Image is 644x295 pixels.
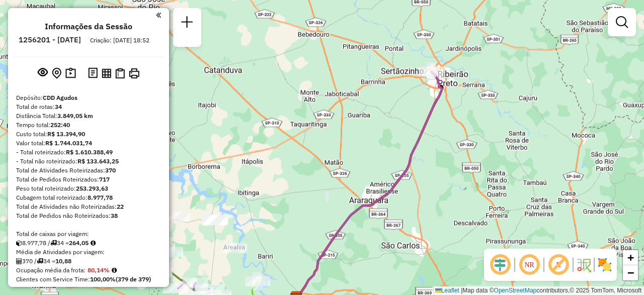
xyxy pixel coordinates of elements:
[16,148,161,157] div: - Total roteirizado:
[117,203,124,210] strong: 22
[627,266,634,279] span: −
[461,287,462,294] span: |
[90,275,116,283] strong: 100,00%
[16,166,161,175] div: Total de Atividades Roteirizadas:
[88,194,113,201] strong: 8.977,78
[156,9,161,21] a: Clique aqui para minimizar o painel
[222,243,247,253] div: Atividade não roteirizada - MARIA CIRANEIDE OLIV
[177,12,197,35] a: Nova sessão e pesquisa
[36,65,50,81] button: Exibir sessão original
[100,66,113,80] button: Visualizar relatório de Roteirização
[16,240,22,246] i: Cubagem total roteirizado
[16,130,161,139] div: Custo total:
[77,157,119,165] strong: R$ 133.643,25
[116,275,151,283] strong: (379 de 379)
[16,266,86,274] span: Ocupação média da frota:
[112,267,117,273] em: Média calculada utilizando a maior ocupação (%Peso ou %Cubagem) de cada rota da sessão. Rotas cro...
[16,211,161,220] div: Total de Pedidos não Roteirizados:
[91,240,96,246] i: Meta Caixas/viagem: 262,70 Diferença: 1,35
[63,66,78,81] button: Painel de Sugestão
[86,36,153,45] div: Criação: [DATE] 18:52
[16,258,22,264] i: Total de Atividades
[50,66,63,81] button: Centralizar mapa no depósito ou ponto de apoio
[16,175,161,184] div: Total de Pedidos Roteirizados:
[16,157,161,166] div: - Total não roteirizado:
[16,275,90,283] span: Clientes com Service Time:
[623,250,638,265] a: Zoom in
[16,102,161,111] div: Total de rotas:
[435,287,459,294] a: Leaflet
[16,229,161,239] div: Total de caixas por viagem:
[16,121,161,130] div: Tempo total:
[99,175,110,183] strong: 717
[576,257,592,273] img: Fluxo de ruas
[16,184,161,193] div: Peso total roteirizado:
[517,253,541,277] span: Ocultar NR
[488,253,512,277] span: Ocultar deslocamento
[16,239,161,248] div: 8.977,78 / 34 =
[50,240,57,246] i: Total de rotas
[55,103,62,110] strong: 34
[45,139,92,147] strong: R$ 1.744.031,74
[57,112,93,120] strong: 3.849,05 km
[16,248,161,257] div: Média de Atividades por viagem:
[111,212,118,219] strong: 38
[16,202,161,211] div: Total de Atividades não Roteirizadas:
[43,94,77,101] strong: CDD Agudos
[623,265,638,280] a: Zoom out
[69,239,89,247] strong: 264,05
[16,93,161,102] div: Depósito:
[16,111,161,121] div: Distância Total:
[16,139,161,148] div: Valor total:
[202,215,227,225] div: Atividade não roteirizada - SUPERMERCADO SERVE T
[494,287,537,294] a: OpenStreetMap
[66,148,113,156] strong: R$ 1.610.388,49
[612,12,632,32] a: Exibir filtros
[165,212,190,222] div: Atividade não roteirizada - ANA CAMARGO
[88,266,110,274] strong: 80,14%
[105,166,116,174] strong: 370
[113,66,127,81] button: Visualizar Romaneio
[127,66,141,81] button: Imprimir Rotas
[16,193,161,202] div: Cubagem total roteirizado:
[597,257,613,273] img: Exibir/Ocultar setores
[86,66,100,81] button: Logs desbloquear sessão
[627,251,634,264] span: +
[16,257,161,266] div: 370 / 34 =
[55,257,71,265] strong: 10,88
[203,215,228,225] div: Atividade não roteirizada - JC PEREIRA DA SILVA
[45,22,132,31] h4: Informações da Sessão
[76,185,108,192] strong: 253.293,63
[50,121,70,129] strong: 252:40
[47,130,85,138] strong: R$ 13.394,90
[19,35,81,44] h6: 1256201 - [DATE]
[546,253,571,277] span: Exibir rótulo
[37,258,43,264] i: Total de rotas
[433,286,644,295] div: Map data © contributors,© 2025 TomTom, Microsoft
